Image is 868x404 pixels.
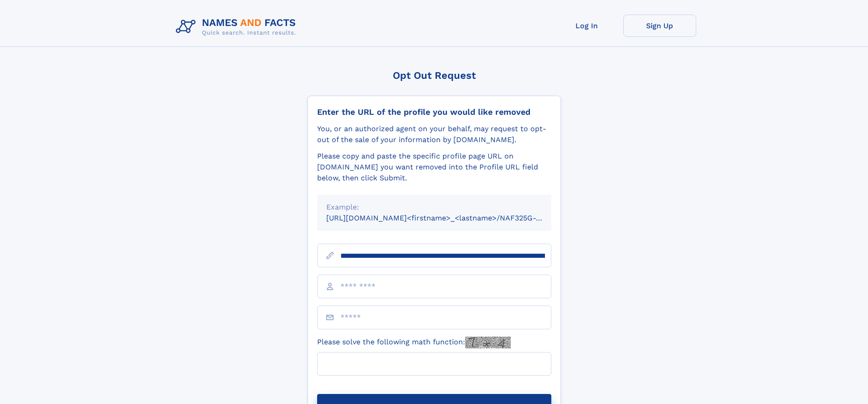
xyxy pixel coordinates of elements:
[326,214,569,222] small: [URL][DOMAIN_NAME]<firstname>_<lastname>/NAF325G-xxxxxxxx
[550,15,623,37] a: Log In
[317,337,511,348] label: Please solve the following math function:
[623,15,696,37] a: Sign Up
[326,202,542,213] div: Example:
[308,70,561,81] div: Opt Out Request
[317,123,551,145] div: You, or an authorized agent on your behalf, may request to opt-out of the sale of your informatio...
[317,107,551,117] div: Enter the URL of the profile you would like removed
[172,15,303,39] img: Logo Names and Facts
[317,151,551,184] div: Please copy and paste the specific profile page URL on [DOMAIN_NAME] you want removed into the Pr...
